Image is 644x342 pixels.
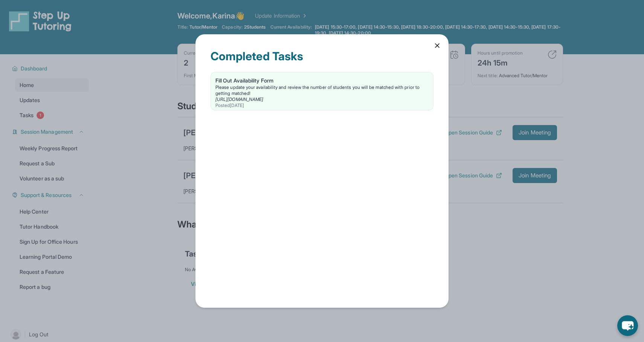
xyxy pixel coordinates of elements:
[617,315,638,336] button: chat-button
[211,72,433,110] a: Fill Out Availability FormPlease update your availability and review the number of students you w...
[215,84,429,96] div: Please update your availability and review the number of students you will be matched with prior ...
[211,49,433,72] div: Completed Tasks
[215,102,429,108] div: Posted [DATE]
[215,96,263,102] a: [URL][DOMAIN_NAME]
[215,77,429,84] div: Fill Out Availability Form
